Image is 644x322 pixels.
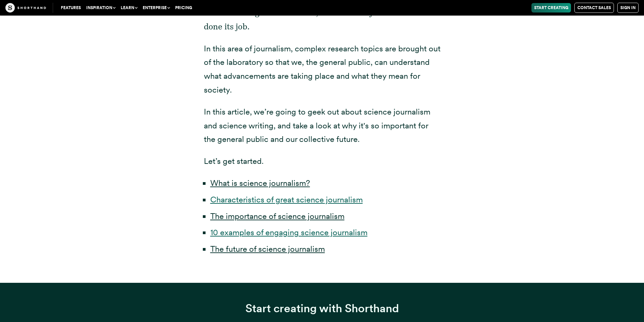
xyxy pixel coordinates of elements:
a: What is science journalism? [210,178,310,188]
h3: Start creating with Shorthand [204,301,440,315]
a: The importance of science journalism [210,211,344,221]
p: Let’s get started. [204,154,440,168]
a: Characteristics of great science journalism [210,195,363,204]
a: Start Creating [531,3,571,13]
p: In this article, we’re going to geek out about science journalism and science writing, and take a... [204,105,440,146]
a: The future of science journalism [210,244,325,254]
a: Sign in [617,3,639,13]
a: Contact Sales [574,3,614,13]
button: Enterprise [140,3,172,13]
a: 10 examples of engaging science journalism [210,227,367,237]
a: Pricing [172,3,195,13]
button: Inspiration [84,3,118,13]
a: Features [58,3,84,13]
img: The Craft [5,3,46,13]
p: In this area of journalism, complex research topics are brought out of the laboratory so that we,... [204,42,440,97]
button: Learn [118,3,140,13]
